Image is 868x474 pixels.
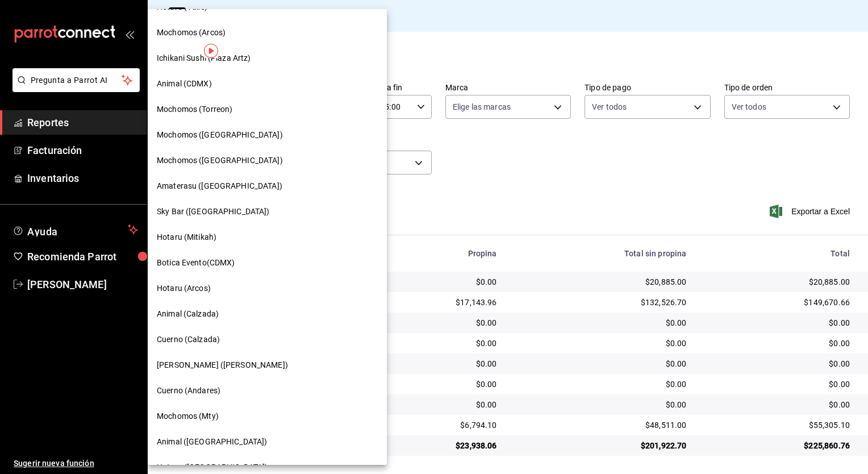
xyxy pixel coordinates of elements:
div: Mochomos ([GEOGRAPHIC_DATA]) [148,122,387,148]
div: Ichikani Sushi (Plaza Artz) [148,45,387,71]
div: Hotaru (Mitikah) [148,224,387,250]
div: Mochomos ([GEOGRAPHIC_DATA]) [148,148,387,173]
span: Mochomos (Torreon) [157,103,232,115]
div: Mochomos (Torreon) [148,97,387,122]
div: Animal (CDMX) [148,71,387,97]
span: Animal (CDMX) [157,78,212,90]
span: Hotaru (Mitikah) [157,231,216,243]
div: Cuerno (Andares) [148,378,387,404]
span: Sky Bar ([GEOGRAPHIC_DATA]) [157,206,270,218]
span: Mochomos ([GEOGRAPHIC_DATA]) [157,155,283,167]
span: Animal (Calzada) [157,308,219,320]
img: Tooltip marker [204,44,218,58]
span: Cuerno (Andares) [157,385,220,397]
div: [PERSON_NAME] ([PERSON_NAME]) [148,352,387,378]
div: Hotaru (Arcos) [148,276,387,301]
span: Mochomos (Arcos) [157,27,226,39]
div: Sky Bar ([GEOGRAPHIC_DATA]) [148,199,387,224]
span: Cuerno (Calzada) [157,334,220,346]
div: Mochomos (Arcos) [148,20,387,45]
span: Mochomos (Mty) [157,410,219,422]
div: Botica Evento(CDMX) [148,250,387,276]
span: Ichikani Sushi (Plaza Artz) [157,52,251,64]
span: Hotaru (Arcos) [157,282,211,294]
div: Animal ([GEOGRAPHIC_DATA]) [148,429,387,455]
span: Mochomos ([GEOGRAPHIC_DATA]) [157,129,283,141]
span: Amaterasu ([GEOGRAPHIC_DATA]) [157,180,282,192]
span: Botica Evento(CDMX) [157,257,235,269]
span: Animal ([GEOGRAPHIC_DATA]) [157,436,267,448]
div: Amaterasu ([GEOGRAPHIC_DATA]) [148,173,387,199]
div: Mochomos (Mty) [148,404,387,429]
span: [PERSON_NAME] ([PERSON_NAME]) [157,359,288,371]
div: Cuerno (Calzada) [148,327,387,352]
span: Hotaru ([GEOGRAPHIC_DATA]) [157,461,268,473]
div: Animal (Calzada) [148,301,387,327]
